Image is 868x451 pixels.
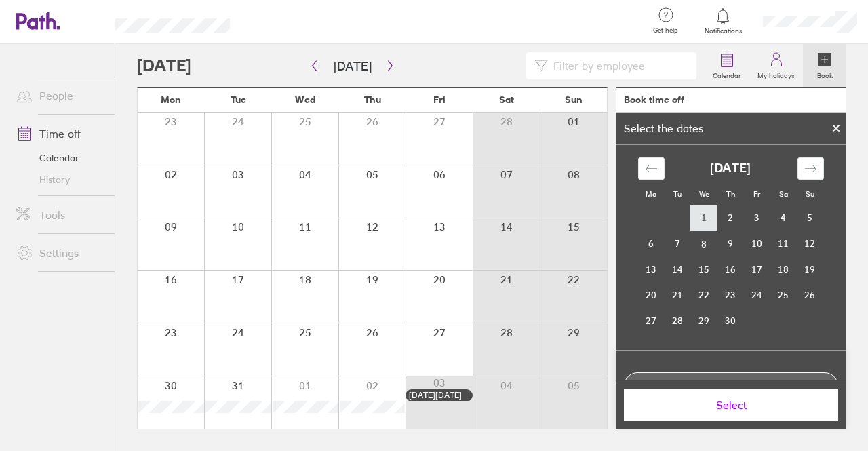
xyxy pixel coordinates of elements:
[5,120,115,147] a: Time off
[5,239,115,267] a: Settings
[673,189,682,199] small: Tu
[633,399,829,411] span: Select
[433,94,446,105] span: Fri
[744,205,770,231] td: Friday, April 3, 2026
[625,379,837,393] div: [DATE]
[770,231,797,257] td: Saturday, April 11, 2026
[665,283,691,309] td: Tuesday, April 21, 2026
[638,257,665,283] td: Monday, April 13, 2026
[770,257,797,283] td: Saturday, April 18, 2026
[638,309,665,334] td: Monday, April 27, 2026
[5,201,115,229] a: Tools
[5,147,115,169] a: Calendar
[644,26,688,35] span: Get help
[717,231,744,257] td: Thursday, April 9, 2026
[717,309,744,334] td: Thursday, April 30, 2026
[753,189,760,199] small: Fr
[409,391,469,400] div: [DATE][DATE]
[646,189,656,199] small: Mo
[797,257,823,283] td: Sunday, April 19, 2026
[5,169,115,191] a: History
[665,309,691,334] td: Tuesday, April 28, 2026
[749,68,803,80] label: My holidays
[231,94,246,105] span: Tue
[638,231,665,257] td: Monday, April 6, 2026
[548,53,688,79] input: Filter by employee
[701,27,745,35] span: Notifications
[691,257,717,283] td: Wednesday, April 15, 2026
[691,283,717,309] td: Wednesday, April 22, 2026
[809,68,841,80] label: Book
[797,283,823,309] td: Sunday, April 26, 2026
[744,283,770,309] td: Friday, April 24, 2026
[623,145,839,350] div: Calendar
[638,157,665,180] div: Move backward to switch to the previous month.
[295,94,315,105] span: Wed
[701,7,745,35] a: Notifications
[779,189,788,199] small: Sa
[616,122,711,134] div: Select the dates
[691,309,717,334] td: Wednesday, April 29, 2026
[665,231,691,257] td: Tuesday, April 7, 2026
[691,231,717,257] td: Wednesday, April 8, 2026
[806,189,814,199] small: Su
[364,94,381,105] span: Thu
[717,283,744,309] td: Thursday, April 23, 2026
[717,205,744,231] td: Thursday, April 2, 2026
[797,205,823,231] td: Sunday, April 5, 2026
[624,94,684,105] div: Book time off
[499,94,514,105] span: Sat
[717,257,744,283] td: Thursday, April 16, 2026
[665,257,691,283] td: Tuesday, April 14, 2026
[770,283,797,309] td: Saturday, April 25, 2026
[705,44,749,87] a: Calendar
[797,231,823,257] td: Sunday, April 12, 2026
[744,231,770,257] td: Friday, April 10, 2026
[705,68,749,80] label: Calendar
[624,389,838,421] button: Select
[161,94,181,105] span: Mon
[726,189,735,199] small: Th
[323,55,382,77] button: [DATE]
[710,161,751,176] strong: [DATE]
[803,44,846,87] a: Book
[638,283,665,309] td: Monday, April 20, 2026
[749,44,803,87] a: My holidays
[565,94,583,105] span: Sun
[699,189,709,199] small: We
[744,257,770,283] td: Friday, April 17, 2026
[5,82,115,109] a: People
[691,205,717,231] td: Wednesday, April 1, 2026
[797,157,824,180] div: Move forward to switch to the next month.
[770,205,797,231] td: Saturday, April 4, 2026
